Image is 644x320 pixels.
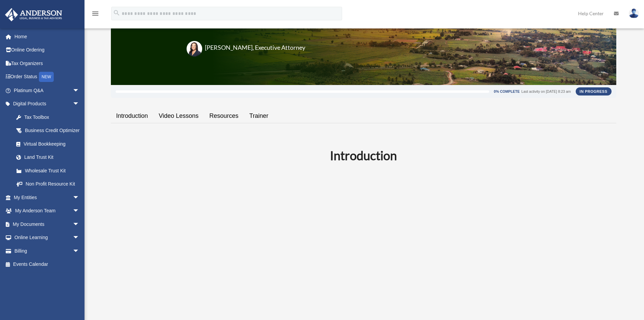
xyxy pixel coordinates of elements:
[9,110,90,124] a: Tax Toolbox
[5,30,90,43] a: Home
[204,106,244,126] a: Resources
[187,41,202,57] img: Amanda-Wylanda.png
[73,97,86,111] span: arrow_drop_down
[24,140,81,148] div: Virtual Bookkeeping
[5,217,90,231] a: My Documentsarrow_drop_down
[24,126,81,135] div: Business Credit Optimizer
[113,9,120,17] i: search
[244,106,273,126] a: Trainer
[5,204,90,218] a: My Anderson Teamarrow_drop_down
[73,231,86,245] span: arrow_drop_down
[91,9,99,18] i: menu
[153,106,204,126] a: Video Lessons
[5,70,90,84] a: Order StatusNEW
[24,167,81,175] div: Wholesale Trust Kit
[5,97,90,111] a: Digital Productsarrow_drop_down
[9,164,90,177] a: Wholesale Trust Kit
[9,137,90,151] a: Virtual Bookkeeping
[5,191,90,204] a: My Entitiesarrow_drop_down
[5,258,90,271] a: Events Calendar
[111,106,153,126] a: Introduction
[73,244,86,258] span: arrow_drop_down
[521,90,571,93] div: Last activity on [DATE] 8:23 am
[5,43,90,57] a: Online Ordering
[9,151,86,164] a: Land Trust Kit
[5,244,90,258] a: Billingarrow_drop_down
[5,84,90,97] a: Platinum Q&Aarrow_drop_down
[205,43,305,52] h3: [PERSON_NAME], Executive Attorney
[73,191,86,205] span: arrow_drop_down
[73,84,86,98] span: arrow_drop_down
[9,177,90,191] a: Non Profit Resource Kit
[39,72,54,82] div: NEW
[494,90,520,93] div: 0% Complete
[3,8,64,21] img: Anderson Advisors Platinum Portal
[24,113,81,122] div: Tax Toolbox
[5,231,90,244] a: Online Learningarrow_drop_down
[629,8,639,18] img: User Pic
[576,87,612,95] div: In Progress
[5,57,90,70] a: Tax Organizers
[24,153,78,162] div: Land Trust Kit
[91,12,99,18] a: menu
[9,124,90,137] a: Business Credit Optimizer
[115,147,612,164] h2: Introduction
[24,180,81,188] div: Non Profit Resource Kit
[73,217,86,231] span: arrow_drop_down
[73,204,86,218] span: arrow_drop_down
